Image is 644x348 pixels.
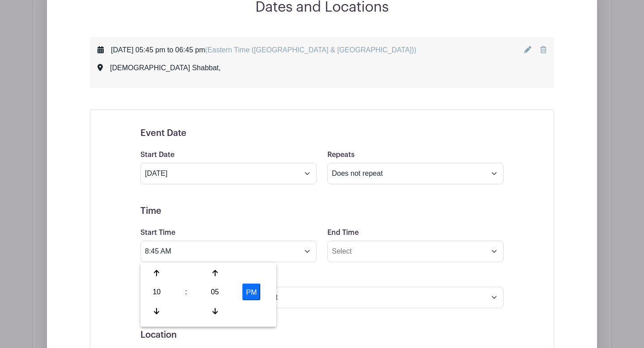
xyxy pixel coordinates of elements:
div: Increment Hour [142,265,171,282]
div: Pick Minute [200,284,229,301]
span: (Eastern Time ([GEOGRAPHIC_DATA] & [GEOGRAPHIC_DATA])) [205,46,416,54]
div: Decrement Minute [200,302,229,319]
div: Increment Minute [200,265,229,282]
label: Repeats [327,151,355,159]
div: Pick Hour [142,284,171,301]
input: Select [140,241,317,262]
div: : [174,284,198,301]
label: Start Date [140,151,174,159]
div: [DEMOGRAPHIC_DATA] Shabbat, [110,63,220,73]
h5: Event Date [140,128,504,139]
h5: Location [140,330,504,340]
label: End Time [327,229,359,237]
input: Select [140,163,317,184]
button: PM [242,284,260,301]
div: Decrement Hour [142,302,171,319]
div: [DATE] 05:45 pm to 06:45 pm [111,45,416,55]
label: Start Time [140,229,175,237]
h5: Time [140,206,504,216]
input: Select [327,241,504,262]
